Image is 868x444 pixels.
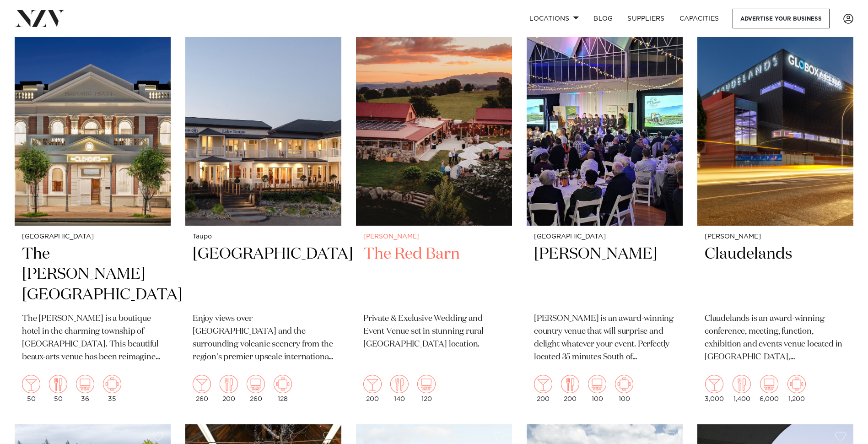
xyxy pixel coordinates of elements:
[390,375,409,393] img: dining.png
[534,375,552,393] img: cocktail.png
[417,375,436,402] div: 120
[103,375,121,402] div: 35
[193,233,334,240] small: Taupo
[760,375,778,393] img: theatre.png
[534,233,675,240] small: [GEOGRAPHIC_DATA]
[220,375,238,393] img: dining.png
[787,375,806,402] div: 1,200
[247,375,265,402] div: 260
[247,375,265,393] img: theatre.png
[705,244,846,306] h2: Claudelands
[705,313,846,364] p: Claudelands is an award-winning conference, meeting, function, exhibition and events venue locate...
[615,375,633,393] img: meeting.png
[15,10,65,27] img: nzv-logo.png
[15,16,171,410] a: [GEOGRAPHIC_DATA] The [PERSON_NAME][GEOGRAPHIC_DATA] The [PERSON_NAME] is a boutique hotel in the...
[220,375,238,402] div: 200
[76,375,94,402] div: 36
[363,313,505,351] p: Private & Exclusive Wedding and Event Venue set in stunning rural [GEOGRAPHIC_DATA] location.
[561,375,579,393] img: dining.png
[22,313,163,364] p: The [PERSON_NAME] is a boutique hotel in the charming township of [GEOGRAPHIC_DATA]. This beautif...
[49,375,67,393] img: dining.png
[705,233,846,240] small: [PERSON_NAME]
[586,9,620,28] a: BLOG
[672,9,727,28] a: Capacities
[588,375,606,393] img: theatre.png
[534,244,675,306] h2: [PERSON_NAME]
[274,375,292,393] img: meeting.png
[522,9,586,28] a: Locations
[193,375,211,402] div: 260
[620,9,672,28] a: SUPPLIERS
[787,375,806,393] img: meeting.png
[363,375,382,402] div: 200
[185,16,341,410] a: Taupo [GEOGRAPHIC_DATA] Enjoy views over [GEOGRAPHIC_DATA] and the surrounding volcanic scenery f...
[733,375,751,393] img: dining.png
[193,244,334,306] h2: [GEOGRAPHIC_DATA]
[363,233,505,240] small: [PERSON_NAME]
[534,313,675,364] p: [PERSON_NAME] is an award-winning country venue that will surprise and delight whatever your even...
[760,375,779,402] div: 6,000
[363,244,505,306] h2: The Red Barn
[390,375,409,402] div: 140
[588,375,606,402] div: 100
[417,375,436,393] img: theatre.png
[193,313,334,364] p: Enjoy views over [GEOGRAPHIC_DATA] and the surrounding volcanic scenery from the region's premier...
[22,375,40,402] div: 50
[733,375,751,402] div: 1,400
[22,233,163,240] small: [GEOGRAPHIC_DATA]
[534,375,552,402] div: 200
[103,375,121,393] img: meeting.png
[527,16,683,410] a: [GEOGRAPHIC_DATA] [PERSON_NAME] [PERSON_NAME] is an award-winning country venue that will surpris...
[363,375,382,393] img: cocktail.png
[356,16,512,410] a: [PERSON_NAME] The Red Barn Private & Exclusive Wedding and Event Venue set in stunning rural [GEO...
[274,375,292,402] div: 128
[733,9,830,28] a: Advertise your business
[76,375,94,393] img: theatre.png
[615,375,633,402] div: 100
[697,16,853,410] a: [PERSON_NAME] Claudelands Claudelands is an award-winning conference, meeting, function, exhibiti...
[22,375,40,393] img: cocktail.png
[561,375,579,402] div: 200
[705,375,723,393] img: cocktail.png
[49,375,67,402] div: 50
[193,375,211,393] img: cocktail.png
[22,244,163,306] h2: The [PERSON_NAME][GEOGRAPHIC_DATA]
[705,375,724,402] div: 3,000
